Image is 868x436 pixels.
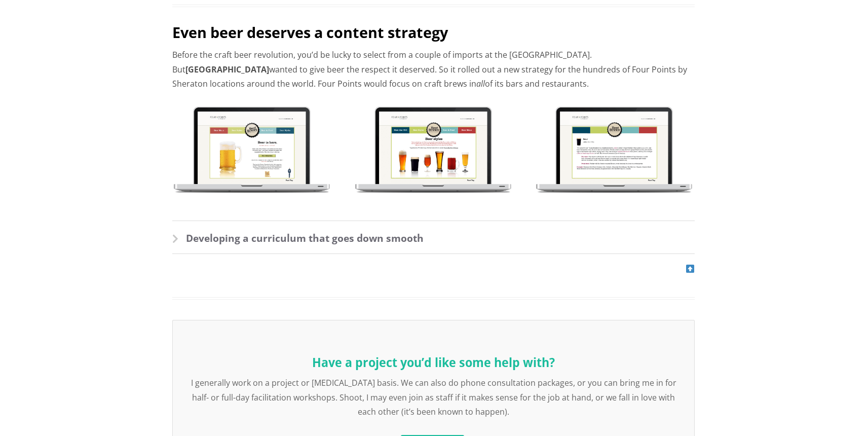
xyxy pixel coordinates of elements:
[686,265,694,273] img: ⬆
[172,231,695,254] h3: Developing a curriculum that goes down smooth
[172,48,695,91] p: Before the craft beer revolution, you’d be lucky to select from a couple of imports at the [GEOGR...
[172,22,695,43] h2: Even beer deserves a content strategy
[535,104,695,194] img: Beer curriculum and content for Four Points by Sheraton
[172,104,332,194] img: Beer curriculum and content for Four Points by Sheraton
[312,354,555,371] span: Have a project you’d like some help with?
[476,78,485,89] em: all
[354,104,514,194] img: Beer curriculum and content for Four Points by Sheraton
[183,376,684,419] p: I generally work on a project or [MEDICAL_DATA] basis. We can also do phone consultation packages...
[185,64,269,75] strong: [GEOGRAPHIC_DATA]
